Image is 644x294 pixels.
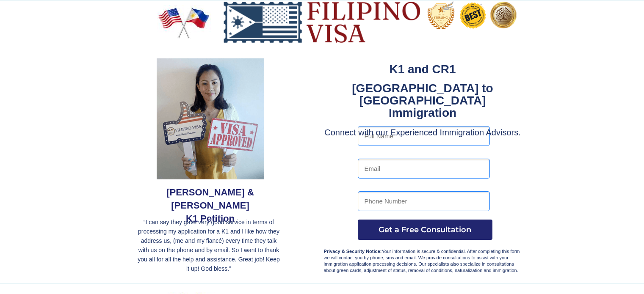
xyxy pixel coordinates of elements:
span: Connect with our Experienced Immigration Advisors. [324,128,521,137]
strong: Privacy & Security Notice: [324,249,382,254]
span: Your information is secure & confidential. After completing this form we will contact you by phon... [324,249,520,273]
input: Full Name [358,126,490,146]
p: “I can say they gave very good service in terms of processing my application for a K1 and I like ... [136,217,282,273]
input: Phone Number [358,191,490,211]
span: Get a Free Consultation [358,225,492,234]
span: [PERSON_NAME] & [PERSON_NAME] K1 Petition [166,187,254,224]
input: Email [358,159,490,179]
strong: K1 and CR1 [389,63,456,76]
button: Get a Free Consultation [358,220,492,240]
strong: [GEOGRAPHIC_DATA] to [GEOGRAPHIC_DATA] Immigration [352,82,493,119]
